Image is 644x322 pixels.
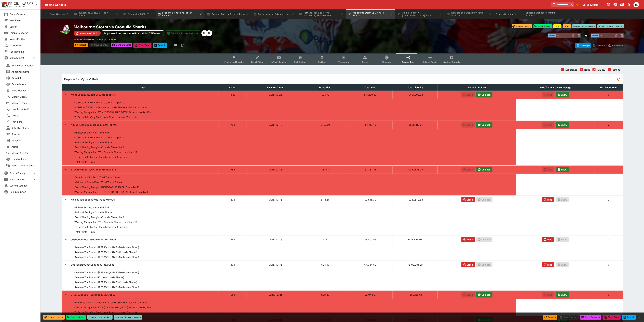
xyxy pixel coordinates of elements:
[11,145,36,148] span: Alerts
[74,220,137,224] p: - Winning Margin (Incl ET) - Cronulla Sharks to win by 1-12
[219,121,247,129] td: 784
[219,165,247,174] td: 765
[346,9,395,19] button: Melbourne Storm vs Cronulla Sharks
[393,121,438,129] td: -$628,318.21
[595,84,623,91] th: No. Redundant
[575,2,580,7] button: No Bookmarks
[70,195,219,204] td: 4b7cd058fa2dbc93f01d77da81014006
[11,82,36,86] span: Cancellations
[303,291,348,299] td: $28.27
[11,101,36,105] span: Market Types
[597,44,605,47] p: Override
[74,101,124,104] p: - To Score 10 - Both teams to score 10+ points
[476,292,492,298] button: Unblock
[294,61,307,63] span: Bulk Actions
[596,93,622,96] p: 0
[70,84,219,91] th: Hash
[591,34,599,37] span: Team B
[11,70,36,73] span: Announcements
[74,145,124,149] p: - Exact Winning Margin - Cronulla Sharks by 4
[393,91,438,99] td: -$401,298.03
[74,185,140,189] p: - Exact Winning Margin - [GEOGRAPHIC_DATA] Storm by 18
[153,43,167,48] button: Duplicated Event - rebooked from nrl-20251113010-V2
[74,206,109,209] p: - Highest Scoring Half - 2nd Half
[607,43,624,48] button: Auto-Save
[74,106,147,109] p: - Half-Time / Full-Time Double - Cronulla Sharks / Melbourne Storm
[63,237,69,243] button: expand row
[70,165,219,174] td: 370e6f4c3a8c7cee70863ec5629cb203
[43,315,65,320] button: Suspend Betting
[476,92,492,97] button: Unblock
[63,122,69,128] button: expand row
[597,68,606,71] span: TAB NZ
[74,250,137,254] p: - Anytime Try Scorer - [PERSON_NAME] (Cronulla Sharks)
[66,315,86,320] button: Start the Event
[596,168,622,171] p: 1
[74,190,151,194] p: - Winning Margin (Incl ET) - [GEOGRAPHIC_DATA] Storm to win by 13+
[9,25,36,28] span: Search
[205,9,251,19] button: Geelong Cats vs Brisbane Lions
[303,91,348,99] td: $35.78
[11,107,36,111] span: User Price Audit
[563,24,571,28] button: +5m
[556,167,569,172] button: Show
[612,2,618,8] button: Toggle light/dark mode
[575,43,624,48] div: Start From
[133,43,152,48] button: Close Event
[111,43,132,47] button: Send Snapshot
[591,43,607,48] button: Override
[74,225,127,229] p: - To Score 20 - Neither team to score 20+ points
[74,136,124,139] p: - To Score 10 - Both teams to score 10+ points
[63,197,69,203] button: expand row
[348,91,393,99] td: $11,289.39
[476,122,492,128] button: Unblock
[156,9,204,19] button: Brisbane Broncos vs Penrith Panthers
[348,165,393,174] td: $3,783.31
[622,315,636,320] button: Duplicated Event - rebooked from nrl-20251113010-V2
[9,50,36,53] span: Tournaments
[247,195,303,204] td: [DATE] 13:35
[63,262,69,268] button: expand row
[303,195,348,204] td: $114.68
[74,301,147,304] p: - Half-Time / Full-Time Double - Cronulla Sharks / Melbourne Storm
[11,132,36,136] span: Sources
[63,92,69,98] button: expand row
[566,68,577,71] span: Ladbrokes
[121,9,155,19] button: Bundesliga 2025/26
[8,6,27,7] img: Sportsbook Management
[348,235,393,244] td: $6,403.05
[519,9,568,19] button: Brisbane Broncos vs Penrith Panthers
[303,261,348,269] td: $24.90
[74,115,138,119] p: - To Score 20 - Only Melbourne Storm to score 20+ points
[543,315,557,320] button: Refresh
[219,291,247,299] td: 353
[402,61,415,63] span: Popular Bets
[219,84,247,91] th: Count
[438,84,516,91] th: Block / Unblock
[9,190,36,194] span: Help & Support
[11,126,36,130] span: Retail Meetings
[8,2,33,5] img: PriceKinetics
[393,84,438,91] th: Total Liability
[596,293,622,296] p: 0
[548,34,556,37] span: Team A
[9,12,36,16] span: Event Calendar
[74,150,137,154] p: - Winning Margin (Incl ET) - Cronulla Sharks to win by 1-12
[247,165,303,174] td: [DATE] 12:48
[165,30,200,36] button: Simulator Prices Available
[74,38,94,41] p: Copy To Clipboard
[533,24,552,28] button: Start the Event
[461,262,475,267] button: Block
[70,261,219,269] td: 3953bacf692cbc0ab6d5321d52f9aad1
[303,84,348,91] th: Price Field
[494,9,518,19] button: System Settings
[348,121,393,129] td: $4,188.45
[74,230,97,234] p: - Total Points - Under
[393,235,438,244] td: -$45,588.97
[48,9,71,19] button: Event Calendar
[60,24,71,35] img: rugby_league.png
[443,61,460,63] span: System Controls
[219,235,247,244] td: 444
[11,76,36,80] span: Auto Roll
[9,184,36,187] span: System Settings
